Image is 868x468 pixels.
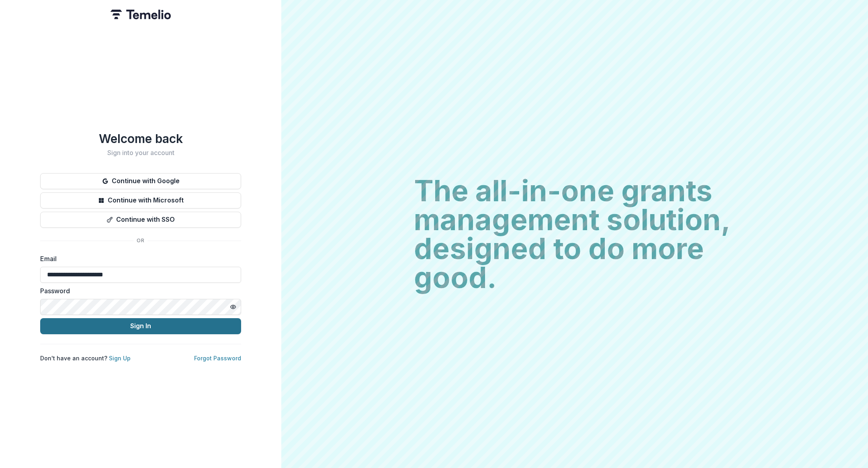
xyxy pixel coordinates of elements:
[40,192,241,208] button: Continue with Microsoft
[40,254,236,264] label: Email
[40,354,131,362] p: Don't have an account?
[111,10,171,19] img: Temelio
[40,149,241,157] h2: Sign into your account
[109,355,131,362] a: Sign Up
[227,300,240,313] button: Toggle password visibility
[40,173,241,189] button: Continue with Google
[40,212,241,228] button: Continue with SSO
[40,318,241,334] button: Sign In
[40,131,241,146] h1: Welcome back
[194,355,241,362] a: Forgot Password
[40,286,236,296] label: Password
